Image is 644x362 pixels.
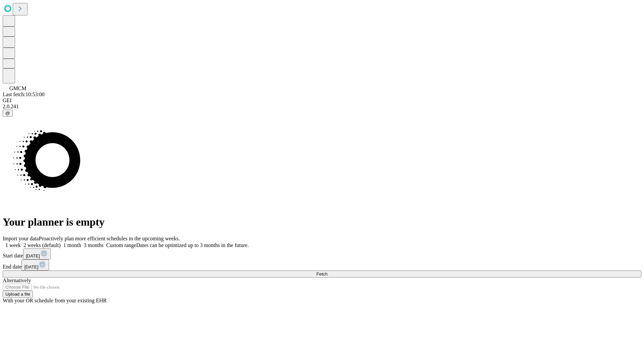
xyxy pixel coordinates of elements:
[3,298,107,303] span: With your OR schedule from your existing EHR
[3,259,641,270] div: End date
[3,291,33,298] button: Upload a file
[24,264,38,269] span: [DATE]
[23,242,61,248] span: 2 weeks (default)
[316,271,327,277] span: Fetch
[3,278,31,283] span: Alternatively
[9,85,26,91] span: GMCM
[5,111,10,116] span: @
[106,242,136,248] span: Custom range
[3,248,641,259] div: Start date
[3,236,39,241] span: Import your data
[3,216,641,228] h1: Your planner is empty
[3,110,13,117] button: @
[39,236,180,241] span: Proactively plan more efficient schedules in the upcoming weeks.
[63,242,81,248] span: 1 month
[3,92,45,97] span: Last fetch: 10:53:00
[3,270,641,278] button: Fetch
[136,242,249,248] span: Dates can be optimized up to 3 months in the future.
[23,248,51,259] button: [DATE]
[84,242,104,248] span: 3 months
[21,259,49,270] button: [DATE]
[5,242,21,248] span: 1 week
[3,98,641,104] div: GEI
[26,253,40,258] span: [DATE]
[3,104,641,110] div: 2.0.241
